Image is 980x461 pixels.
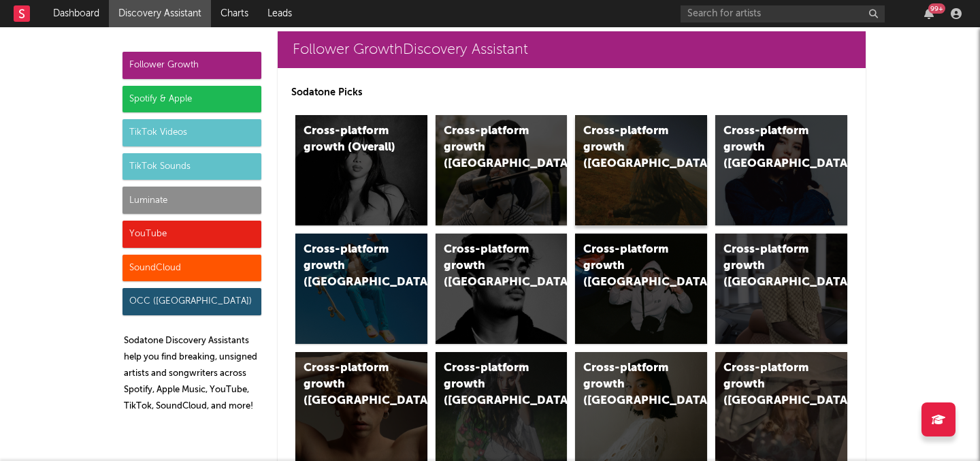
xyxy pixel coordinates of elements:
input: Search for artists [681,5,885,22]
a: Follower GrowthDiscovery Assistant [278,31,866,68]
div: Cross-platform growth ([GEOGRAPHIC_DATA]) [304,360,396,409]
p: Sodatone Discovery Assistants help you find breaking, unsigned artists and songwriters across Spo... [124,333,261,415]
div: Cross-platform growth ([GEOGRAPHIC_DATA]) [723,123,816,172]
a: Cross-platform growth ([GEOGRAPHIC_DATA]) [436,115,568,225]
div: Cross-platform growth ([GEOGRAPHIC_DATA]/GSA) [583,242,676,291]
div: Cross-platform growth ([GEOGRAPHIC_DATA]) [444,242,536,291]
div: TikTok Sounds [122,153,261,180]
div: TikTok Videos [122,119,261,146]
a: Cross-platform growth ([GEOGRAPHIC_DATA]) [575,115,707,225]
a: Cross-platform growth (Overall) [295,115,427,225]
div: Cross-platform growth ([GEOGRAPHIC_DATA]) [583,360,676,409]
a: Cross-platform growth ([GEOGRAPHIC_DATA]) [715,234,847,344]
div: Follower Growth [122,52,261,79]
div: Cross-platform growth ([GEOGRAPHIC_DATA]) [723,360,816,409]
a: Cross-platform growth ([GEOGRAPHIC_DATA]) [436,234,568,344]
div: YouTube [122,221,261,248]
div: Luminate [122,187,261,214]
a: Cross-platform growth ([GEOGRAPHIC_DATA]) [295,234,427,344]
div: 99 + [928,3,945,14]
div: Cross-platform growth ([GEOGRAPHIC_DATA]) [444,360,536,409]
div: SoundCloud [122,255,261,282]
p: Sodatone Picks [291,84,852,101]
button: 99+ [924,8,934,19]
div: Cross-platform growth ([GEOGRAPHIC_DATA]) [723,242,816,291]
a: Cross-platform growth ([GEOGRAPHIC_DATA]) [715,115,847,225]
div: Spotify & Apple [122,86,261,113]
div: Cross-platform growth (Overall) [304,123,396,156]
div: Cross-platform growth ([GEOGRAPHIC_DATA]) [444,123,536,172]
div: Cross-platform growth ([GEOGRAPHIC_DATA]) [583,123,676,172]
a: Cross-platform growth ([GEOGRAPHIC_DATA]/GSA) [575,234,707,344]
div: OCC ([GEOGRAPHIC_DATA]) [122,288,261,315]
div: Cross-platform growth ([GEOGRAPHIC_DATA]) [304,242,396,291]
